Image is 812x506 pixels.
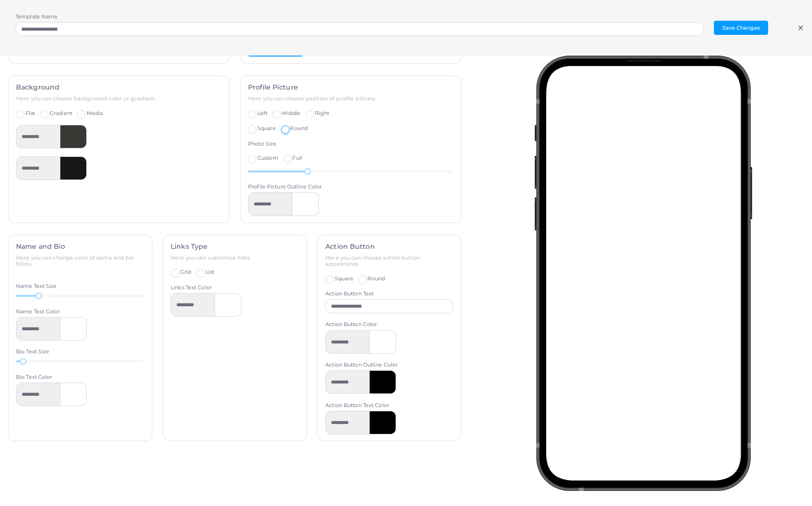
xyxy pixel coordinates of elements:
button: Save Changes [714,21,768,35]
h4: Profile Picture [248,83,453,91]
h4: Background [16,83,221,91]
h6: Here you can choose background color or gradient. [16,96,221,102]
span: Grid [180,269,191,275]
h4: Name and Bio [16,243,144,251]
label: Action Button Text [325,290,373,298]
span: Round [290,125,307,131]
span: Custom [257,155,278,161]
span: Full [292,155,302,161]
h6: Here you can customize links. [171,255,298,261]
span: Media [87,110,103,116]
label: Bio Text Color [16,374,52,381]
label: Bio Text Size [16,348,49,356]
h6: Here you can choose position of profile picture. [248,96,453,102]
span: Square [257,125,276,131]
label: Name Text Size [16,283,57,290]
span: Flat [25,110,35,116]
label: Action Button Text Color [325,402,389,409]
h6: Here you can choose action button appearance. [325,255,453,267]
label: Photo Size [248,140,276,148]
h4: Action Button [325,243,453,251]
span: Round [367,275,385,282]
h4: Links Type [171,243,298,251]
label: Profile Picture Outline Color [248,183,322,191]
label: Links Text Color [171,284,212,292]
span: Left [257,110,267,116]
span: Right [315,110,330,116]
span: List [206,269,214,275]
label: Action Button Color [325,321,377,328]
label: Name Text Color [16,308,60,316]
span: Square [335,275,353,282]
span: Gradient [50,110,72,116]
h6: Here you can change color of name and bio fields. [16,255,144,267]
span: Middle [282,110,300,116]
label: Template Name [16,13,58,21]
label: Action Button Outline Color [325,361,398,369]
